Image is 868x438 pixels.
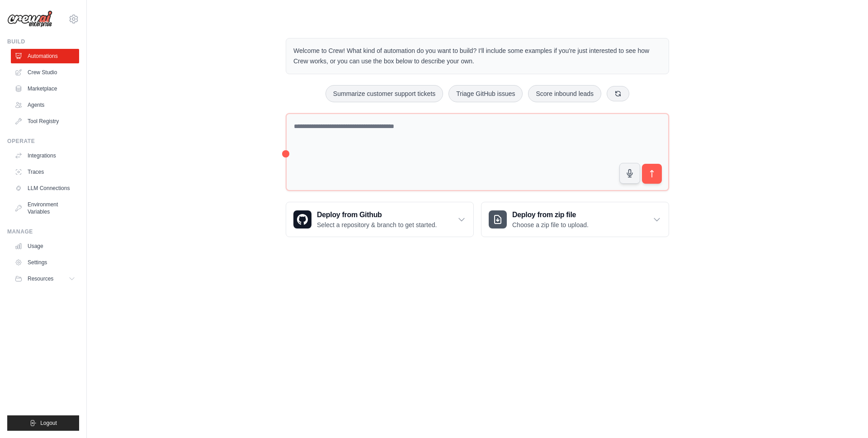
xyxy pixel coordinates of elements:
[448,85,523,102] button: Triage GitHub issues
[11,49,79,63] a: Automations
[11,165,79,179] a: Traces
[11,98,79,112] a: Agents
[11,271,79,286] button: Resources
[512,209,589,220] h3: Deploy from zip file
[317,220,437,229] p: Select a repository & branch to get started.
[7,38,79,45] div: Build
[293,46,661,67] p: Welcome to Crew! What kind of automation do you want to build? I'll include some examples if you'...
[7,10,52,28] img: Logo
[11,255,79,270] a: Settings
[40,419,57,427] span: Logout
[325,85,443,102] button: Summarize customer support tickets
[11,81,79,96] a: Marketplace
[11,181,79,195] a: LLM Connections
[317,209,437,220] h3: Deploy from Github
[7,138,79,145] div: Operate
[7,228,79,235] div: Manage
[28,275,53,282] span: Resources
[11,114,79,129] a: Tool Registry
[11,148,79,163] a: Integrations
[11,197,79,219] a: Environment Variables
[11,239,79,253] a: Usage
[528,85,601,102] button: Score inbound leads
[7,415,79,431] button: Logout
[512,220,589,229] p: Choose a zip file to upload.
[11,65,79,80] a: Crew Studio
